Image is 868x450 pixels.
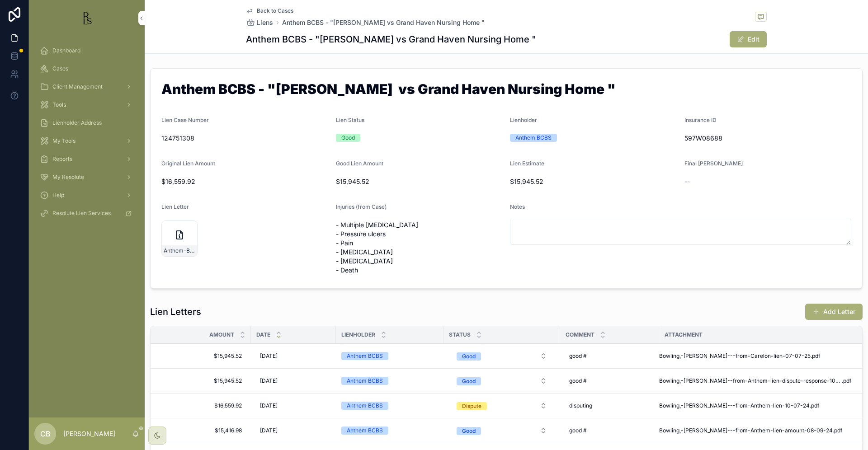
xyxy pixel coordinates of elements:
[659,402,851,409] a: Bowling,-[PERSON_NAME]---from-Anthem-lien-10-07-24.pdf
[684,177,690,186] span: --
[52,173,84,181] span: My Resolute
[34,115,139,131] a: Lienholder Address
[52,65,68,72] span: Cases
[52,119,102,127] span: Lienholder Address
[659,377,842,384] span: Bowling,-[PERSON_NAME]--from-Anthem-lien-dispute-response-10-07-24
[209,331,234,338] span: Amount
[510,117,537,123] span: Lienholder
[842,377,851,384] span: .pdf
[246,33,536,46] h1: Anthem BCBS - "[PERSON_NAME] vs Grand Haven Nursing Home "
[52,101,66,108] span: Tools
[260,427,278,434] span: [DATE]
[730,31,767,47] button: Edit
[566,349,654,363] a: good #
[569,377,587,384] span: good #
[659,352,851,360] a: Bowling,-[PERSON_NAME]---from-Carelon-lien-07-07-25.pdf
[52,155,72,163] span: Reports
[256,374,330,388] a: [DATE]
[52,210,111,217] span: Resolute Lien Services
[34,187,139,203] a: Help
[165,377,242,384] span: $15,945.52
[52,137,75,145] span: My Tools
[510,177,677,186] span: $15,945.52
[566,374,654,388] a: good #
[341,352,438,360] a: Anthem BCBS
[462,402,481,410] div: Dispute
[246,18,273,27] a: Liens
[52,83,103,90] span: Client Management
[449,422,555,439] a: Select Button
[256,349,330,363] a: [DATE]
[165,352,242,360] span: $15,945.52
[659,427,833,434] span: Bowling,-[PERSON_NAME]---from-Anthem-lien-amount-08-09-24
[40,428,51,439] span: CB
[150,305,201,318] h1: Lien Letters
[510,203,525,210] span: Notes
[52,192,64,199] span: Help
[462,352,476,361] div: Good
[52,47,80,54] span: Dashboard
[665,331,703,338] span: Attachment
[341,331,375,338] span: Lienholder
[34,133,139,149] a: My Tools
[336,203,387,210] span: Injuries (from Case)
[161,398,245,413] a: $16,559.92
[569,402,592,409] span: disputing
[161,423,245,438] a: $15,416.98
[566,423,654,438] a: good #
[684,160,743,167] span: Final [PERSON_NAME]
[336,177,503,186] span: $15,945.52
[164,247,195,254] span: Anthem-BCBS-initial-lien-request-07-10-2024
[510,160,544,167] span: Lien Estimate
[80,11,94,25] img: App logo
[256,398,330,413] a: [DATE]
[462,427,476,435] div: Good
[161,160,215,167] span: Original Lien Amount
[659,427,851,434] a: Bowling,-[PERSON_NAME]---from-Anthem-lien-amount-08-09-24.pdf
[684,117,717,123] span: Insurance ID
[341,402,438,410] a: Anthem BCBS
[449,372,555,389] a: Select Button
[566,331,594,338] span: Comment
[246,7,293,14] a: Back to Cases
[515,134,552,142] div: Anthem BCBS
[161,349,245,363] a: $15,945.52
[341,377,438,385] a: Anthem BCBS
[347,377,383,385] div: Anthem BCBS
[63,429,115,438] p: [PERSON_NAME]
[336,160,383,167] span: Good Lien Amount
[659,402,810,409] span: Bowling,-[PERSON_NAME]---from-Anthem-lien-10-07-24
[34,97,139,113] a: Tools
[165,402,242,409] span: $16,559.92
[336,117,364,123] span: Lien Status
[569,427,587,434] span: good #
[282,18,485,27] a: Anthem BCBS - "[PERSON_NAME] vs Grand Haven Nursing Home "
[347,427,383,435] div: Anthem BCBS
[569,352,587,360] span: good #
[805,304,863,320] button: Add Letter
[341,427,438,435] a: Anthem BCBS
[684,134,852,143] span: 597W08688
[449,397,555,414] a: Select Button
[161,134,329,143] span: 124751308
[161,374,245,388] a: $15,945.52
[449,373,554,389] button: Select Button
[257,18,273,27] span: Liens
[449,348,554,364] button: Select Button
[659,352,811,360] span: Bowling,-[PERSON_NAME]---from-Carelon-lien-07-07-25
[810,402,819,409] span: .pdf
[34,151,139,167] a: Reports
[161,117,209,123] span: Lien Case Number
[347,402,383,410] div: Anthem BCBS
[34,79,139,95] a: Client Management
[257,7,293,14] span: Back to Cases
[256,331,270,338] span: Date
[34,169,139,185] a: My Resolute
[34,61,139,77] a: Cases
[341,134,355,142] div: Good
[161,177,329,186] span: $16,559.92
[165,427,242,434] span: $15,416.98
